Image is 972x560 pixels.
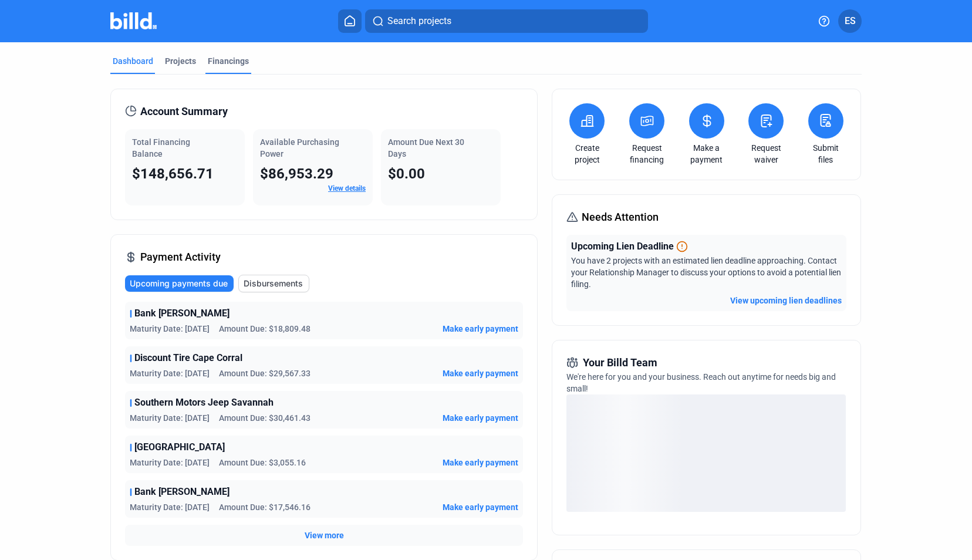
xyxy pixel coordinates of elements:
span: You have 2 projects with an estimated lien deadline approaching. Contact your Relationship Manage... [571,256,841,289]
span: Bank [PERSON_NAME] [134,485,230,499]
span: Amount Due: $3,055.16 [219,457,306,468]
span: Upcoming Lien Deadline [571,239,674,254]
span: [GEOGRAPHIC_DATA] [134,440,225,454]
span: Bank [PERSON_NAME] [134,306,230,321]
span: Amount Due Next 30 Days [388,137,464,158]
span: Upcoming payments due [130,278,228,289]
span: Total Financing Balance [132,137,190,158]
span: Maturity Date: [DATE] [130,367,210,379]
img: Billd Company Logo [110,12,157,29]
button: Upcoming payments due [125,275,234,292]
span: $86,953.29 [260,166,333,182]
span: Amount Due: $30,461.43 [219,412,310,424]
button: Search projects [365,9,648,33]
button: Make early payment [443,367,518,379]
span: Your Billd Team [583,355,657,371]
span: $0.00 [388,166,425,182]
a: Request financing [626,142,667,166]
button: View upcoming lien deadlines [730,295,842,306]
a: View details [328,184,366,193]
button: Make early payment [443,412,518,424]
button: View more [305,529,344,541]
a: Request waiver [745,142,787,166]
span: Account Summary [140,103,228,120]
button: Make early payment [443,323,518,335]
button: ES [838,9,862,33]
span: Maturity Date: [DATE] [130,323,210,335]
span: Needs Attention [582,209,659,225]
button: Make early payment [443,501,518,513]
span: Maturity Date: [DATE] [130,457,210,468]
span: Payment Activity [140,249,221,265]
div: Projects [165,55,196,67]
a: Submit files [805,142,846,166]
div: Dashboard [113,55,153,67]
span: Disbursements [244,278,303,289]
a: Create project [566,142,607,166]
span: Maturity Date: [DATE] [130,501,210,513]
button: Disbursements [238,275,309,292]
span: We're here for you and your business. Reach out anytime for needs big and small! [566,372,836,393]
span: ES [845,14,856,28]
span: $148,656.71 [132,166,214,182]
span: Southern Motors Jeep Savannah [134,396,274,410]
span: Amount Due: $29,567.33 [219,367,310,379]
span: Amount Due: $18,809.48 [219,323,310,335]
span: Amount Due: $17,546.16 [219,501,310,513]
span: Available Purchasing Power [260,137,339,158]
div: loading [566,394,846,512]
a: Make a payment [686,142,727,166]
span: Discount Tire Cape Corral [134,351,242,365]
span: Maturity Date: [DATE] [130,412,210,424]
span: Search projects [387,14,451,28]
button: Make early payment [443,457,518,468]
div: Financings [208,55,249,67]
